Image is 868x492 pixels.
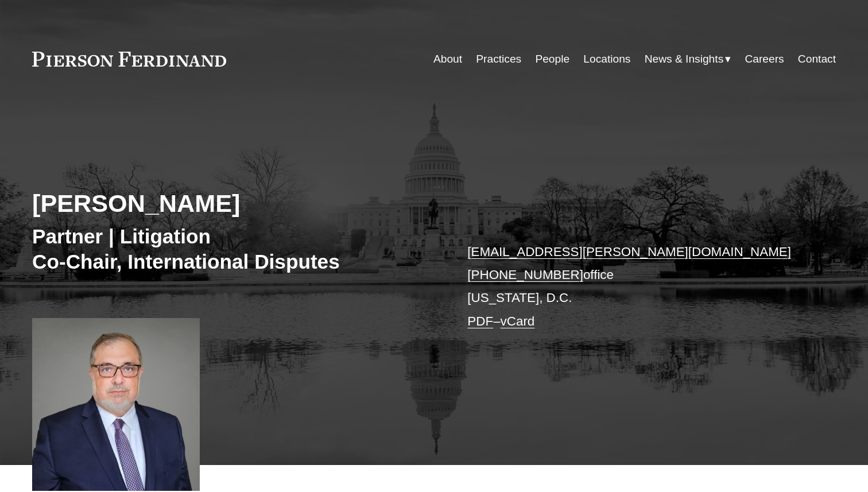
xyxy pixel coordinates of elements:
p: office [US_STATE], D.C. – [467,241,802,333]
span: News & Insights [645,49,724,69]
h3: Partner | Litigation Co-Chair, International Disputes [32,224,434,274]
a: About [433,48,462,70]
a: Practices [476,48,521,70]
a: PDF [467,314,493,328]
a: [EMAIL_ADDRESS][PERSON_NAME][DOMAIN_NAME] [467,245,791,259]
a: folder dropdown [645,48,731,70]
a: Locations [583,48,630,70]
a: vCard [501,314,535,328]
a: [PHONE_NUMBER] [467,268,583,282]
h2: [PERSON_NAME] [32,188,434,218]
a: Careers [745,48,784,70]
a: People [535,48,569,70]
a: Contact [798,48,836,70]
